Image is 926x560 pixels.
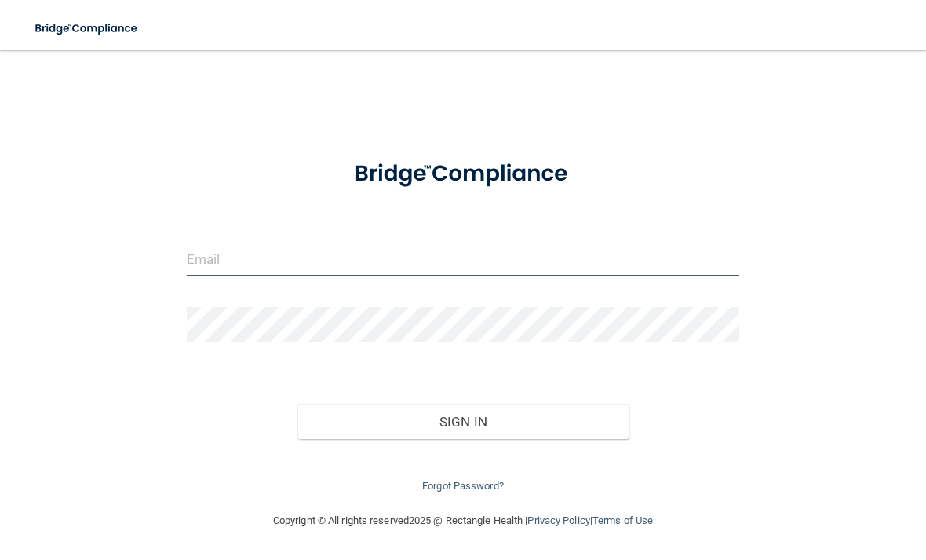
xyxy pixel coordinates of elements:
a: Terms of Use [592,514,653,526]
a: Privacy Policy [527,514,589,526]
div: Copyright © All rights reserved 2025 @ Rectangle Health | | [177,496,749,546]
a: Forgot Password? [422,480,504,492]
button: Sign In [297,404,629,439]
img: bridge_compliance_login_screen.278c3ca4.svg [331,145,596,203]
input: Email [187,241,739,276]
img: bridge_compliance_login_screen.278c3ca4.svg [24,13,151,45]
